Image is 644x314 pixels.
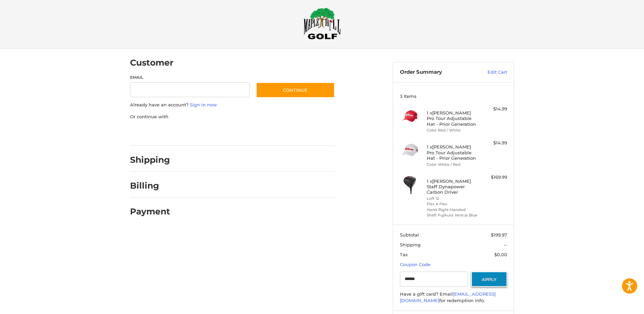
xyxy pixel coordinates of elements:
input: Gift Certificate or Coupon Code [400,272,468,287]
li: Shaft Fujikura Ventus Blue [427,212,479,218]
span: Tax [400,252,408,257]
p: Already have an account? [130,102,335,108]
button: Continue [256,82,335,98]
h2: Shipping [130,155,170,165]
iframe: PayPal-paylater [185,127,236,139]
div: $169.99 [480,174,507,181]
label: Email [130,74,250,81]
li: Color White / Red [427,162,479,168]
span: -- [504,242,507,247]
a: Coupon Code [400,262,430,267]
h2: Payment [130,206,170,217]
h3: Order Summary [400,69,473,76]
span: Shipping [400,242,421,247]
h3: 3 Items [400,93,507,99]
h4: 1 x [PERSON_NAME] Pro Tour Adjustable Hat - Prior Generation [427,144,479,161]
li: Loft 12 [427,196,479,202]
a: Sign in now [190,102,217,107]
li: Flex A Flex [427,201,479,207]
li: Color Red / White [427,127,479,133]
iframe: PayPal-venmo [243,127,294,139]
div: Have a gift card? Email for redemption info. [400,291,507,304]
h4: 1 x [PERSON_NAME] Staff Dynapower Carbon Driver [427,178,479,195]
span: $199.97 [491,232,507,238]
img: Maple Hill Golf [303,7,341,39]
div: $14.99 [480,106,507,112]
div: $14.99 [480,140,507,146]
iframe: PayPal-paypal [128,127,179,139]
span: $0.00 [494,252,507,257]
a: Edit Cart [473,69,507,76]
h4: 1 x [PERSON_NAME] Pro Tour Adjustable Hat - Prior Generation [427,110,479,127]
button: Apply [471,272,507,287]
h2: Billing [130,180,170,191]
span: Subtotal [400,232,419,238]
h2: Customer [130,57,173,68]
p: Or continue with [130,114,335,120]
li: Hand Right-Handed [427,207,479,213]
